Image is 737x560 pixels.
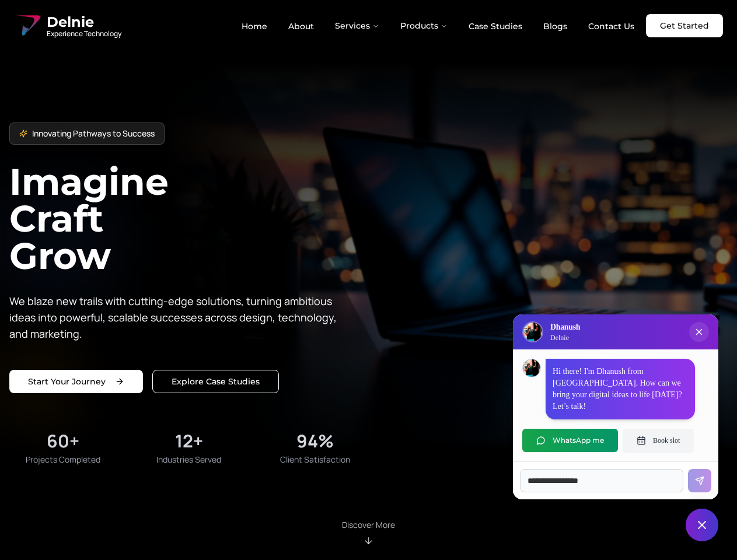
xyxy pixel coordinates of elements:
button: Close chat [686,509,718,541]
img: Dhanush [523,359,540,377]
a: Home [232,16,277,36]
nav: Main [232,14,644,37]
a: About [279,16,323,36]
div: 60+ [47,430,79,452]
img: Delnie Logo [14,12,42,40]
button: Products [391,14,457,37]
a: Start your project with us [9,370,143,393]
span: Client Satisfaction [280,454,350,466]
p: Hi there! I'm Dhanush from [GEOGRAPHIC_DATA]. How can we bring your digital ideas to life [DATE]?... [553,366,688,412]
div: 94% [296,430,334,452]
button: Services [326,14,389,37]
a: Delnie Logo Full [14,12,121,40]
span: Projects Completed [26,454,100,466]
a: Blogs [534,16,577,36]
span: Delnie [47,13,121,32]
img: Delnie Logo [523,323,542,341]
a: Get Started [646,14,723,37]
span: Experience Technology [47,29,121,38]
div: 12+ [175,430,203,452]
div: Scroll to About section [342,519,395,546]
p: Delnie [550,333,580,342]
button: Close chat popup [689,322,709,342]
span: Industries Served [156,454,221,466]
a: Case Studies [459,16,532,36]
button: WhatsApp me [522,429,618,452]
p: Discover More [342,519,395,531]
h3: Dhanush [550,321,580,333]
span: Innovating Pathways to Success [32,128,155,139]
a: Contact Us [579,16,644,36]
button: Book slot [623,429,694,452]
a: Explore our solutions [152,370,279,393]
p: We blaze new trails with cutting-edge solutions, turning ambitious ideas into powerful, scalable ... [9,293,345,342]
h1: Imagine Craft Grow [9,163,369,274]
